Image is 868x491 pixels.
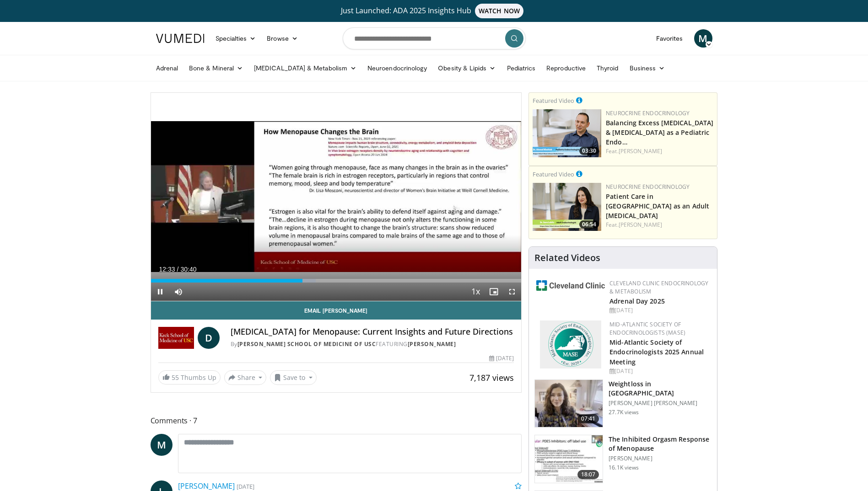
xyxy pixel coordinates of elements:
a: [MEDICAL_DATA] & Metabolism [248,59,362,77]
p: [PERSON_NAME] [PERSON_NAME] [609,400,712,407]
a: Browse [261,29,303,48]
span: 7,187 views [469,372,514,383]
a: D [198,327,220,349]
span: 12:33 [159,266,175,273]
h4: [MEDICAL_DATA] for Menopause: Current Insights and Future Directions [231,327,514,337]
span: / [177,266,179,273]
small: [DATE] [237,482,254,491]
a: Just Launched: ADA 2025 Insights HubWATCH NOW [157,4,711,18]
h3: The Inhibited Orgasm Response of Menopause [609,435,712,453]
a: Patient Care in [GEOGRAPHIC_DATA] as an Adult [MEDICAL_DATA] [606,192,709,220]
p: [PERSON_NAME] [609,455,712,462]
button: Pause [151,283,169,301]
img: 283c0f17-5e2d-42ba-a87c-168d447cdba4.150x105_q85_crop-smart_upscale.jpg [535,435,603,483]
a: [PERSON_NAME] School of Medicine of USC [237,340,376,348]
div: Feat. [606,221,713,229]
a: 06:54 [533,183,601,231]
a: M [694,29,712,48]
a: [PERSON_NAME] [408,340,456,348]
a: Mid-Atlantic Society of Endocrinologists 2025 Annual Meeting [609,338,704,366]
a: Thyroid [591,59,624,77]
video-js: Video Player [151,93,522,301]
button: Mute [169,283,188,301]
small: Featured Video [533,170,574,178]
a: 07:41 Weightloss in [GEOGRAPHIC_DATA] [PERSON_NAME] [PERSON_NAME] 27.7K views [534,379,712,428]
a: Neurocrine Endocrinology [606,109,690,117]
a: Adrenal [151,59,184,77]
a: M [151,434,173,456]
h4: Related Videos [534,252,600,263]
a: Favorites [651,29,689,48]
a: [PERSON_NAME] [619,147,662,155]
button: Enable picture-in-picture mode [485,283,503,301]
a: Specialties [210,29,262,48]
button: Share [224,370,267,385]
button: Playback Rate [466,283,485,301]
p: 16.1K views [609,464,639,471]
img: Keck School of Medicine of USC [158,327,194,349]
div: By FEATURING [231,340,514,348]
span: 07:41 [577,414,599,423]
span: 06:54 [579,220,599,229]
h3: Weightloss in [GEOGRAPHIC_DATA] [609,379,712,398]
a: Balancing Excess [MEDICAL_DATA] & [MEDICAL_DATA] as a Pediatric Endo… [606,118,713,146]
a: [PERSON_NAME] [619,221,662,229]
div: Feat. [606,147,713,155]
span: Comments 7 [151,415,522,427]
img: 1b5e373f-7819-44bc-b563-bf1b3a682396.png.150x105_q85_crop-smart_upscale.png [533,109,601,157]
p: 27.7K views [609,409,639,416]
span: 55 [172,373,179,382]
a: Neurocrine Endocrinology [606,183,690,191]
input: Search topics, interventions [343,27,526,49]
div: [DATE] [609,306,710,315]
div: Progress Bar [151,279,522,283]
a: 55 Thumbs Up [158,370,221,384]
a: Reproductive [541,59,591,77]
a: Cleveland Clinic Endocrinology & Metabolism [609,279,708,295]
a: [PERSON_NAME] [178,481,235,491]
a: Business [624,59,671,77]
img: 213c7402-bad5-40e9-967c-d17d6c446da1.png.150x105_q85_autocrop_double_scale_upscale_version-0.2.png [536,280,605,291]
a: Mid-Atlantic Society of Endocrinologists (MASE) [609,320,685,336]
a: Pediatrics [501,59,541,77]
img: f382488c-070d-4809-84b7-f09b370f5972.png.150x105_q85_autocrop_double_scale_upscale_version-0.2.png [540,320,601,368]
button: Fullscreen [503,283,521,301]
span: 03:30 [579,147,599,155]
a: 18:07 The Inhibited Orgasm Response of Menopause [PERSON_NAME] 16.1K views [534,435,712,483]
a: 03:30 [533,109,601,157]
div: [DATE] [489,354,514,363]
span: 18:07 [577,470,599,479]
div: [DATE] [609,367,710,375]
a: Email [PERSON_NAME] [151,301,522,320]
a: Neuroendocrinology [362,59,432,77]
img: 9983fed1-7565-45be-8934-aef1103ce6e2.150x105_q85_crop-smart_upscale.jpg [535,380,603,427]
span: WATCH NOW [475,4,523,18]
button: Save to [270,370,317,385]
a: Bone & Mineral [183,59,248,77]
a: Obesity & Lipids [432,59,501,77]
small: Featured Video [533,96,574,105]
span: 30:40 [180,266,196,273]
a: Adrenal Day 2025 [609,297,665,305]
img: 69d9a9c3-9e0d-45c7-989e-b720a70fb3d0.png.150x105_q85_crop-smart_upscale.png [533,183,601,231]
img: VuMedi Logo [156,34,205,43]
